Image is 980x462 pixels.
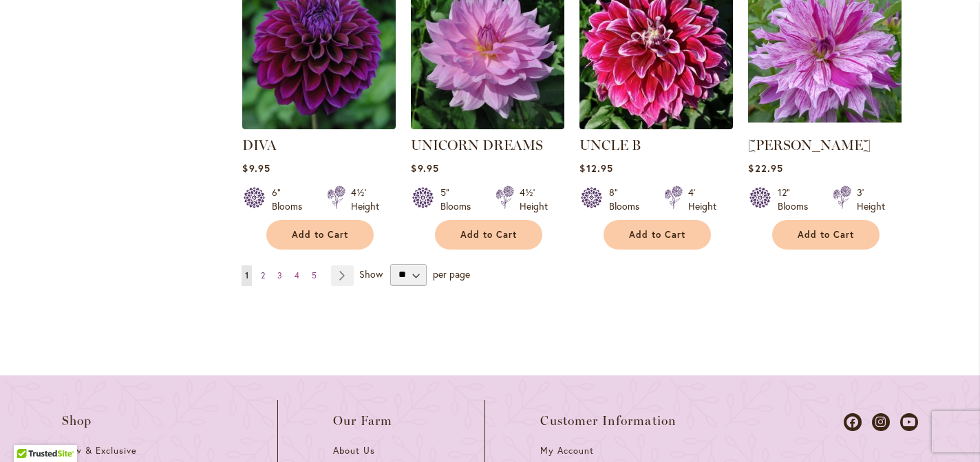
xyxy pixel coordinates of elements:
span: 3 [277,270,282,280]
iframe: Launch Accessibility Center [10,413,49,452]
div: 5" Blooms [440,186,479,213]
a: Brandon Michael [748,119,902,132]
span: Add to Cart [460,229,517,241]
div: 8" Blooms [609,186,648,213]
a: UNCLE B [579,137,641,153]
a: 3 [274,265,286,286]
span: Show [359,267,383,280]
span: Add to Cart [629,229,685,241]
div: 3' Height [857,186,885,213]
a: Diva [242,119,396,132]
button: Add to Cart [604,220,711,250]
span: 5 [312,270,317,280]
a: DIVA [242,137,277,153]
div: 4½' Height [351,186,379,213]
a: UNICORN DREAMS [411,137,543,153]
a: 5 [308,265,320,286]
a: UNICORN DREAMS [411,119,564,132]
span: My Account [540,445,594,456]
span: 1 [245,270,248,280]
span: 4 [295,270,299,280]
span: per page [433,267,470,280]
span: Shop [62,414,92,428]
span: Add to Cart [292,229,348,241]
a: [PERSON_NAME] [748,137,871,153]
a: Dahlias on Instagram [872,413,890,431]
button: Add to Cart [435,220,542,250]
button: Add to Cart [772,220,880,250]
span: Customer Information [540,414,677,428]
span: New & Exclusive [62,445,137,456]
span: $22.95 [748,162,782,175]
span: Our Farm [333,414,392,428]
span: $9.95 [411,162,438,175]
a: 2 [257,265,268,286]
span: 2 [261,270,265,280]
div: 4' Height [688,186,716,213]
a: Uncle B [579,119,733,132]
div: 6" Blooms [272,186,310,213]
span: Add to Cart [798,229,854,241]
a: Dahlias on Youtube [900,413,918,431]
span: $12.95 [579,162,612,175]
div: 12" Blooms [778,186,816,213]
button: Add to Cart [266,220,374,250]
span: $9.95 [242,162,270,175]
a: 4 [291,265,303,286]
div: 4½' Height [520,186,548,213]
span: About Us [333,445,375,456]
a: Dahlias on Facebook [844,413,862,431]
